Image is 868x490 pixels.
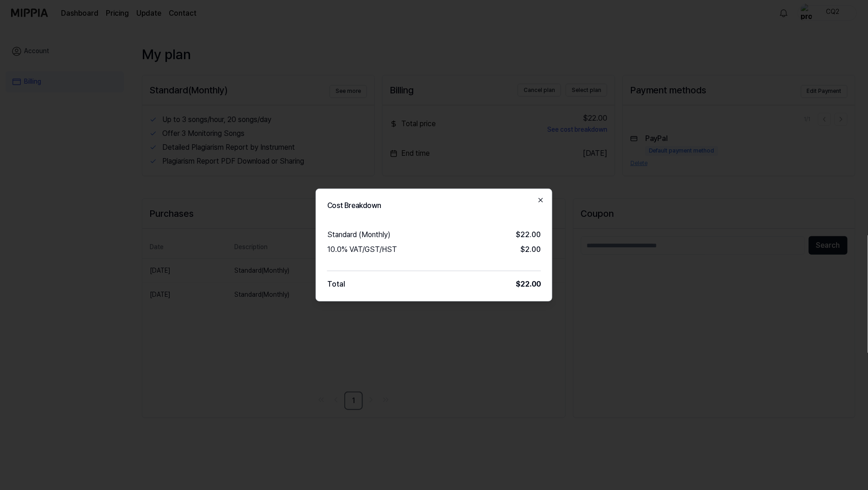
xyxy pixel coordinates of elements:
[327,229,391,240] div: Standard (Monthly)
[327,200,541,211] h2: Cost Breakdown
[516,279,541,290] div: $ 22.00
[327,279,345,290] div: Total
[520,244,541,255] div: $ 2.00
[516,229,541,240] div: $ 22.00
[327,244,397,255] div: 10.0% VAT/GST/HST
